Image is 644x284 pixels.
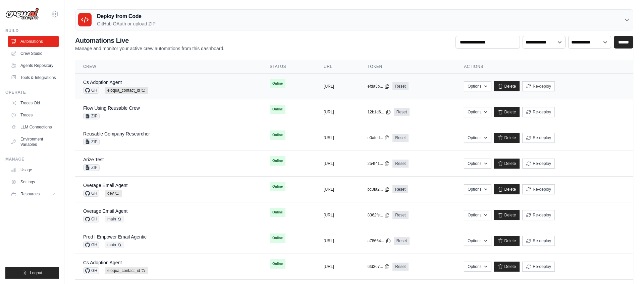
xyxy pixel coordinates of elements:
span: GH [83,190,99,197]
a: Prod | Empower Email Agentic [83,234,147,240]
a: LLM Connections [8,122,59,132]
img: Logo [5,8,39,20]
span: Online [270,156,285,166]
a: Traces [8,110,59,120]
button: e0afed... [368,135,390,140]
button: Options [464,236,491,246]
span: eloqua_contact_id [105,267,148,274]
span: Resources [20,191,40,197]
span: Logout [30,270,42,276]
a: Flow Using Reusable Crew [83,105,140,111]
a: Delete [494,159,520,169]
span: dev [105,190,122,197]
a: Reset [392,82,408,90]
span: Online [270,259,285,269]
button: bc0fa2... [368,187,390,192]
span: GH [83,216,99,222]
a: Arize Test [83,157,104,162]
span: eloqua_contact_id [105,87,148,94]
button: a78664... [368,238,391,244]
span: Online [270,208,285,217]
button: 2b4f41... [368,161,390,166]
a: Environment Variables [8,134,59,150]
a: Reusable Company Researcher [83,131,150,136]
button: Re-deploy [522,107,555,117]
button: 6fd367... [368,264,390,269]
button: 8362fe... [368,212,390,218]
a: Reset [392,160,408,168]
h3: Deploy from Code [97,12,156,20]
th: Status [262,60,316,74]
h2: Automations Live [75,36,224,45]
button: Re-deploy [522,133,555,143]
a: Settings [8,177,59,187]
a: Reset [394,108,410,116]
a: Overage Email Agent [83,208,127,214]
span: ZIP [83,138,100,145]
button: Re-deploy [522,159,555,169]
p: Manage and monitor your active crew automations from this dashboard. [75,45,224,52]
a: Traces Old [8,98,59,108]
button: Re-deploy [522,184,555,194]
a: Automations [8,36,59,47]
a: Reset [394,237,410,245]
button: Options [464,81,491,91]
a: Agents Repository [8,60,59,71]
span: GH [83,242,99,248]
th: Token [360,60,456,74]
button: Options [464,210,491,220]
div: Build [5,28,59,33]
a: Delete [494,236,520,246]
a: Cs Adoption Agent [83,80,122,85]
a: Delete [494,81,520,91]
button: Re-deploy [522,262,555,272]
span: Online [270,79,285,88]
span: ZIP [83,164,100,171]
a: Reset [392,211,408,219]
a: Reset [392,185,408,193]
button: 12b1d6... [368,109,391,115]
span: ZIP [83,113,100,119]
span: main [105,242,124,248]
span: GH [83,267,99,274]
button: Resources [8,189,59,199]
span: main [105,216,124,222]
a: Reset [392,263,408,271]
a: Usage [8,165,59,175]
a: Delete [494,184,520,194]
div: Operate [5,90,59,95]
button: Re-deploy [522,81,555,91]
button: Re-deploy [522,236,555,246]
a: Delete [494,107,520,117]
a: Tools & Integrations [8,72,59,83]
a: Delete [494,210,520,220]
span: GH [83,87,99,94]
a: Delete [494,262,520,272]
button: Options [464,184,491,194]
a: Reset [392,134,408,142]
button: Options [464,262,491,272]
th: URL [316,60,360,74]
button: Options [464,133,491,143]
a: Overage Email Agent [83,183,127,188]
div: Manage [5,157,59,162]
button: Re-deploy [522,210,555,220]
a: Cs Adoption Agent [83,260,122,265]
a: Delete [494,133,520,143]
span: Online [270,105,285,114]
button: efda3b... [368,84,390,89]
span: Online [270,182,285,191]
p: GitHub OAuth or upload ZIP [97,20,156,27]
button: Options [464,107,491,117]
button: Logout [5,267,59,279]
span: Online [270,233,285,243]
button: Options [464,159,491,169]
span: Online [270,130,285,140]
th: Actions [456,60,633,74]
a: Crew Studio [8,48,59,59]
th: Crew [75,60,262,74]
